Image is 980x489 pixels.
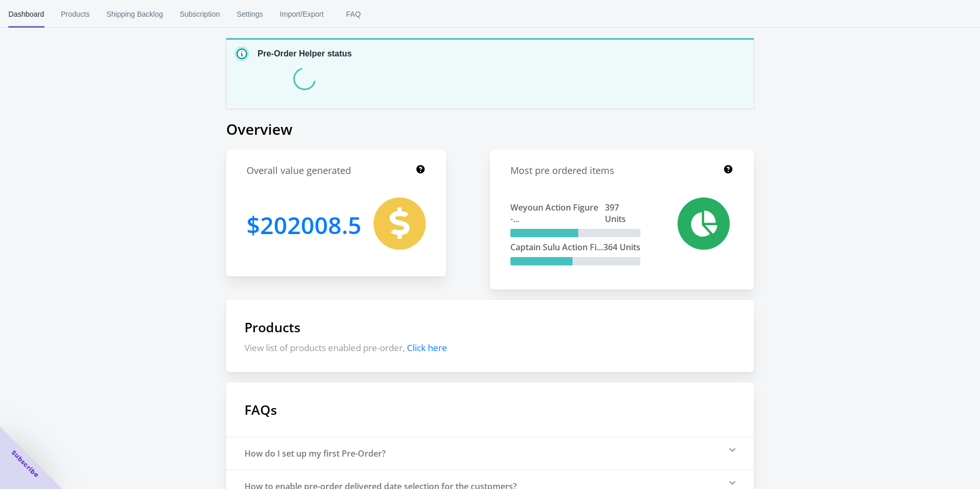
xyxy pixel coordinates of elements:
h1: FAQs [226,382,754,437]
span: FAQ [341,1,367,28]
span: $ [247,209,260,241]
h1: Overview [226,119,754,139]
span: Products [61,1,90,28]
span: Import/Export [280,1,324,28]
span: 397 Units [605,202,640,225]
span: Weyoun Action Figure -... [510,202,605,225]
h1: Overall value generated [247,164,351,177]
h1: 202008.5 [247,197,361,252]
span: 364 Units [603,241,640,253]
span: Subscribe [9,448,41,480]
span: Click here [407,342,447,354]
span: Subscription [180,1,220,28]
span: Shipping Backlog [107,1,163,28]
h1: Products [244,318,736,336]
span: Captain Sulu Action Fi... [510,241,603,253]
p: View list of products enabled pre-order, [244,342,736,354]
div: How do I set up my first Pre-Order? [244,448,386,459]
span: Settings [237,1,263,28]
span: Dashboard [8,1,44,28]
h1: Most pre ordered items [510,164,614,177]
p: Pre-Order Helper status [258,48,352,60]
